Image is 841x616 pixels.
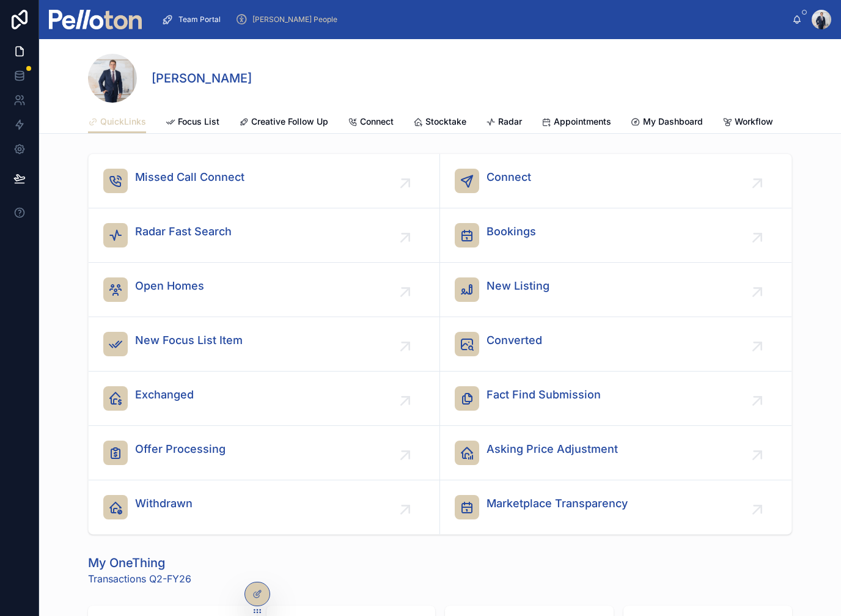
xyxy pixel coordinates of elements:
[88,571,191,586] span: Transactions Q2-FY26
[166,111,219,135] a: Focus List
[542,111,611,135] a: Appointments
[89,480,440,534] a: Withdrawn
[440,208,791,263] a: Bookings
[89,208,440,263] a: Radar Fast Search
[440,426,791,480] a: Asking Price Adjustment
[487,386,601,403] span: Fact Find Submission
[486,111,522,135] a: Radar
[722,111,773,135] a: Workflow
[88,554,191,571] h1: My OneThing
[88,111,146,134] a: QuickLinks
[413,111,466,135] a: Stocktake
[251,116,328,128] span: Creative Follow Up
[440,480,791,534] a: Marketplace Transparency
[440,263,791,317] a: New Listing
[487,332,542,349] span: Converted
[135,223,232,240] span: Radar Fast Search
[631,111,703,135] a: My Dashboard
[89,372,440,426] a: Exchanged
[239,111,328,135] a: Creative Follow Up
[89,426,440,480] a: Offer Processing
[152,6,792,33] div: scrollable content
[440,372,791,426] a: Fact Find Submission
[252,15,337,24] span: [PERSON_NAME] People
[232,9,346,31] a: [PERSON_NAME] People
[554,116,611,128] span: Appointments
[487,169,531,186] span: Connect
[487,277,549,295] span: New Listing
[735,116,773,128] span: Workflow
[135,332,243,349] span: New Focus List Item
[440,154,791,208] a: Connect
[498,116,522,128] span: Radar
[643,116,703,128] span: My Dashboard
[178,15,221,24] span: Team Portal
[178,116,219,128] span: Focus List
[487,495,628,512] span: Marketplace Transparency
[425,116,466,128] span: Stocktake
[152,70,252,87] h1: [PERSON_NAME]
[89,317,440,372] a: New Focus List Item
[348,111,394,135] a: Connect
[100,116,146,128] span: QuickLinks
[89,154,440,208] a: Missed Call Connect
[135,386,194,403] span: Exchanged
[487,223,536,240] span: Bookings
[440,317,791,372] a: Converted
[89,263,440,317] a: Open Homes
[49,10,142,29] img: App logo
[360,116,394,128] span: Connect
[135,441,226,458] span: Offer Processing
[135,169,244,186] span: Missed Call Connect
[135,495,193,512] span: Withdrawn
[135,277,204,295] span: Open Homes
[487,441,618,458] span: Asking Price Adjustment
[158,9,229,31] a: Team Portal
